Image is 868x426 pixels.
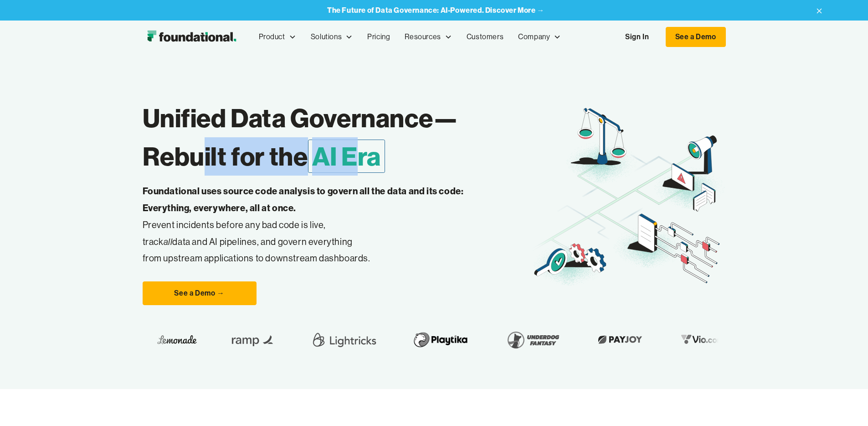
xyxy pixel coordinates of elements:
img: Lemonade [139,332,178,347]
a: Pricing [360,22,397,52]
p: Prevent incidents before any bad code is live, track data and AI pipelines, and govern everything... [143,183,493,267]
div: Product [259,31,285,43]
div: Resources [397,22,459,52]
a: See a Demo [666,27,726,47]
a: The Future of Data Governance: AI-Powered. Discover More → [327,6,544,15]
div: Solutions [311,31,342,43]
div: Company [511,22,568,52]
div: Solutions [303,22,360,52]
img: Vio.com [658,332,711,347]
em: all [164,236,173,247]
span: AI Era [308,140,385,173]
div: Product [252,22,303,52]
div: Company [518,31,550,43]
img: Playtika [390,327,455,353]
img: Payjoy [575,332,629,347]
div: Resources [405,31,441,43]
img: Underdog Fantasy [484,327,546,353]
strong: Foundational uses source code analysis to govern all the data and its code: Everything, everywher... [143,185,464,213]
div: Chat Widget [822,382,868,426]
img: Ramp [207,327,262,353]
a: Customers [459,22,511,52]
a: Sign In [616,27,658,47]
img: Lightricks [291,327,360,353]
h1: Unified Data Governance— Rebuilt for the [143,99,531,176]
iframe: To enrich screen reader interactions, please activate Accessibility in Grammarly extension settings [822,382,868,426]
a: home [143,28,241,46]
a: See a Demo → [143,281,257,305]
img: Foundational Logo [143,28,241,46]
